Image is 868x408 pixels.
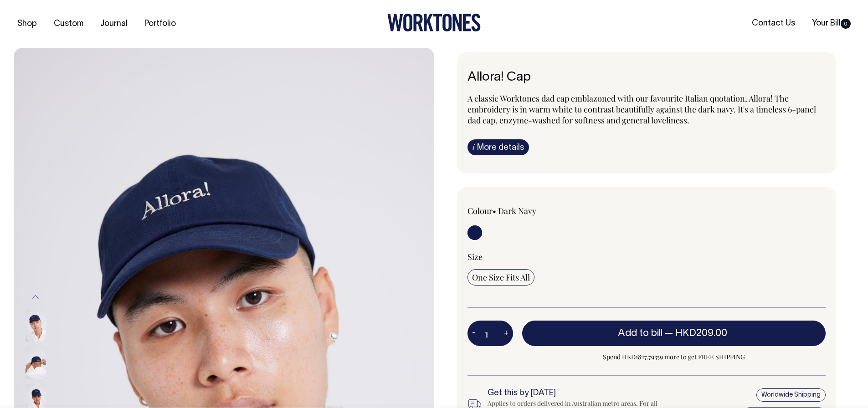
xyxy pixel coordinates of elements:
[29,286,42,307] button: Previous
[50,16,87,31] a: Custom
[467,93,826,126] p: A classic Worktones dad cap emblazoned with our favourite Italian quotation, Allora! The embroide...
[472,272,530,283] span: One Size Fits All
[26,310,46,342] img: dark-navy
[26,347,46,379] img: dark-navy
[618,329,663,338] span: Add to bill
[467,324,480,342] button: -
[522,321,826,346] button: Add to bill —HKD209.00
[498,205,536,216] label: Dark Navy
[141,16,180,31] a: Portfolio
[467,139,529,155] a: iMore details
[675,329,727,338] span: HKD209.00
[14,16,41,31] a: Shop
[499,324,513,342] button: +
[493,205,496,216] span: •
[488,389,663,398] h6: Get this by [DATE]
[748,16,799,31] a: Contact Us
[467,71,826,85] h6: Allora! Cap
[665,329,729,338] span: —
[841,19,851,29] span: 0
[467,251,826,262] div: Size
[97,16,131,31] a: Journal
[808,16,854,31] a: Your Bill0
[522,352,826,362] span: Spend HKD1827.79359 more to get FREE SHIPPING
[467,205,611,216] div: Colour
[473,142,475,152] span: i
[467,269,534,286] input: One Size Fits All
